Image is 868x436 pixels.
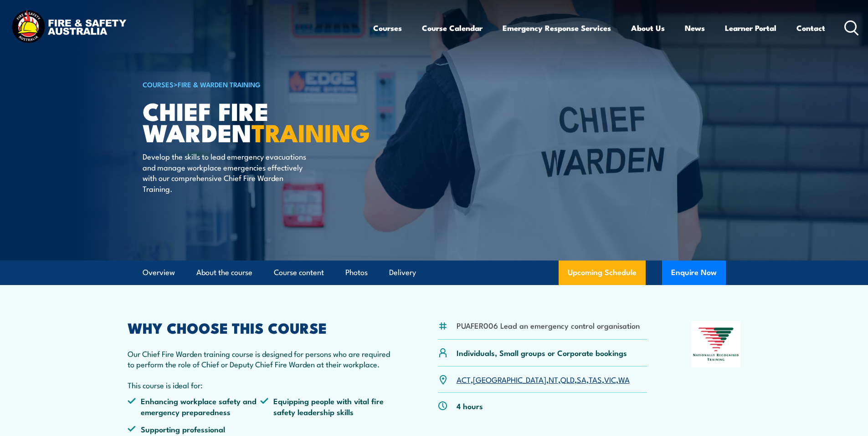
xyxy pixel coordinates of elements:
[457,401,483,411] p: 4 hours
[260,396,393,417] li: Equipping people with vital fire safety leadership skills
[473,374,546,385] a: [GEOGRAPHIC_DATA]
[389,261,416,285] a: Delivery
[662,261,726,285] button: Enquire Now
[345,261,368,285] a: Photos
[577,374,586,385] a: SA
[457,374,471,385] a: ACT
[796,16,825,40] a: Contact
[128,380,394,390] p: This course is ideal for:
[128,321,394,334] h2: WHY CHOOSE THIS COURSE
[143,100,368,142] h1: Chief Fire Warden
[589,374,602,385] a: TAS
[631,16,665,40] a: About Us
[457,320,640,331] li: PUAFER006 Lead an emergency control organisation
[143,261,175,285] a: Overview
[143,79,174,89] a: COURSES
[604,374,616,385] a: VIC
[143,151,309,194] p: Develop the skills to lead emergency evacuations and manage workplace emergencies effectively wit...
[618,374,630,385] a: WA
[457,347,627,358] p: Individuals, Small groups or Corporate bookings
[128,348,394,370] p: Our Chief Fire Warden training course is designed for persons who are required to perform the rol...
[559,261,646,285] a: Upcoming Schedule
[196,261,252,285] a: About the course
[457,374,630,385] p: , , , , , , ,
[725,16,776,40] a: Learner Portal
[178,79,261,89] a: Fire & Warden Training
[422,16,483,40] a: Course Calendar
[143,79,368,90] h6: >
[274,261,324,285] a: Course content
[503,16,611,40] a: Emergency Response Services
[373,16,402,40] a: Courses
[685,16,705,40] a: News
[252,113,370,150] strong: TRAINING
[560,374,575,385] a: QLD
[549,374,558,385] a: NT
[128,396,261,417] li: Enhancing workplace safety and emergency preparedness
[692,321,741,367] img: Nationally Recognised Training logo.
